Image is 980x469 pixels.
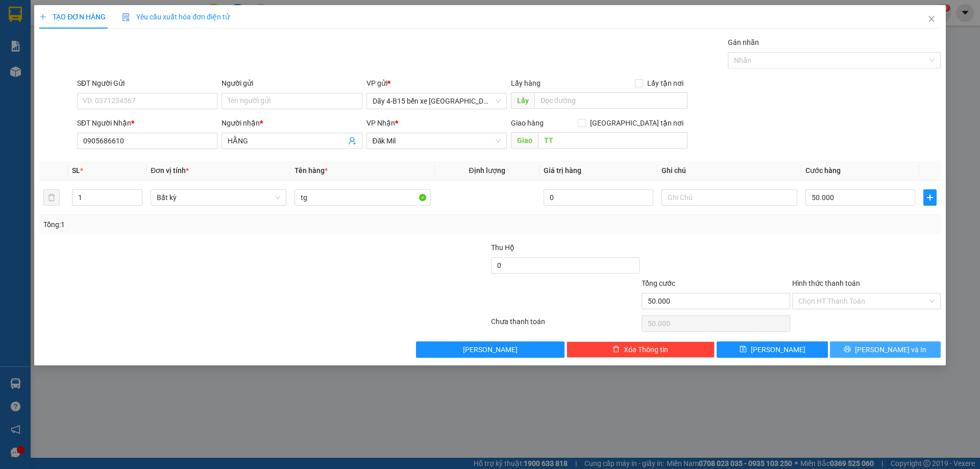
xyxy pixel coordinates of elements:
[844,345,851,354] span: printer
[366,119,395,127] span: VP Nhận
[222,117,362,129] div: Người nhận
[538,132,688,149] input: Dọc đường
[544,189,653,206] input: 0
[642,279,675,287] span: Tổng cước
[511,92,534,109] span: Lấy
[469,166,505,175] span: Định lượng
[8,55,23,65] span: CR :
[348,137,356,145] span: user-add
[586,117,688,129] span: [GEOGRAPHIC_DATA] tận nơi
[295,166,328,175] span: Tên hàng
[8,54,114,66] div: 40.000
[373,93,501,109] span: Dãy 4-B15 bến xe Miền Đông
[9,72,191,85] div: Tên hàng: bọc ( : 1 )
[792,279,860,287] label: Hình thức thanh toán
[77,78,217,89] div: SĐT Người Gửi
[43,189,60,206] button: delete
[917,5,946,34] button: Close
[612,345,620,354] span: delete
[119,10,144,20] span: Nhận:
[39,13,106,21] span: TẠO ĐƠN HÀNG
[122,13,230,21] span: Yêu cầu xuất hóa đơn điện tử
[222,78,362,89] div: Người gửi
[119,9,191,21] div: Đăk Mil
[77,117,217,129] div: SĐT Người Nhận
[643,78,688,89] span: Lấy tận nơi
[490,316,641,334] div: Chưa thanh toán
[740,345,747,354] span: save
[119,33,191,47] div: 0336751367
[927,15,936,23] span: close
[728,38,759,46] label: Gán nhãn
[72,166,80,175] span: SL
[534,92,688,109] input: Dọc đường
[657,161,801,181] th: Ghi chú
[463,344,518,355] span: [PERSON_NAME]
[855,344,926,355] span: [PERSON_NAME] và In
[567,341,715,358] button: deleteXóa Thông tin
[151,166,189,175] span: Đơn vị tính
[119,21,191,33] div: thuận
[43,219,378,230] div: Tổng: 1
[924,193,936,202] span: plus
[157,190,280,205] span: Bất kỳ
[751,344,805,355] span: [PERSON_NAME]
[9,9,112,33] div: Dãy 4-B15 bến xe [GEOGRAPHIC_DATA]
[373,133,501,149] span: Đăk Mil
[544,166,581,175] span: Giá trị hàng
[366,78,507,89] div: VP gửi
[923,189,937,206] button: plus
[511,119,544,127] span: Giao hàng
[717,341,827,358] button: save[PERSON_NAME]
[624,344,668,355] span: Xóa Thông tin
[661,189,797,206] input: Ghi Chú
[491,243,514,252] span: Thu Hộ
[122,13,130,21] img: icon
[9,10,24,20] span: Gửi:
[416,341,565,358] button: [PERSON_NAME]
[295,189,430,206] input: VD: Bàn, Ghế
[511,132,538,149] span: Giao
[87,71,101,85] span: SL
[39,13,46,20] span: plus
[830,341,941,358] button: printer[PERSON_NAME] và In
[805,166,841,175] span: Cước hàng
[511,79,541,87] span: Lấy hàng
